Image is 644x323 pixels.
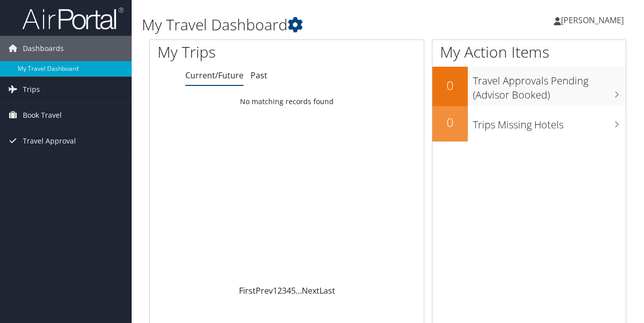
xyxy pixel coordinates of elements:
[432,67,626,106] a: 0Travel Approvals Pending (Advisor Booked)
[473,69,626,102] h3: Travel Approvals Pending (Advisor Booked)
[239,285,256,296] a: First
[302,285,319,296] a: Next
[23,77,40,102] span: Trips
[432,77,468,94] h2: 0
[287,285,291,296] a: 4
[22,7,124,30] img: airportal-logo.png
[256,285,273,296] a: Prev
[432,114,468,131] h2: 0
[282,285,287,296] a: 3
[296,285,302,296] span: …
[554,5,634,35] a: [PERSON_NAME]
[150,93,424,111] td: No matching records found
[277,285,282,296] a: 2
[432,41,626,63] h1: My Action Items
[185,70,244,81] a: Current/Future
[23,128,76,154] span: Travel Approval
[273,285,277,296] a: 1
[23,36,64,61] span: Dashboards
[142,14,470,35] h1: My Travel Dashboard
[319,285,335,296] a: Last
[473,113,626,132] h3: Trips Missing Hotels
[157,41,302,63] h1: My Trips
[432,106,626,142] a: 0Trips Missing Hotels
[291,285,296,296] a: 5
[561,15,624,26] span: [PERSON_NAME]
[23,103,62,128] span: Book Travel
[251,70,267,81] a: Past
